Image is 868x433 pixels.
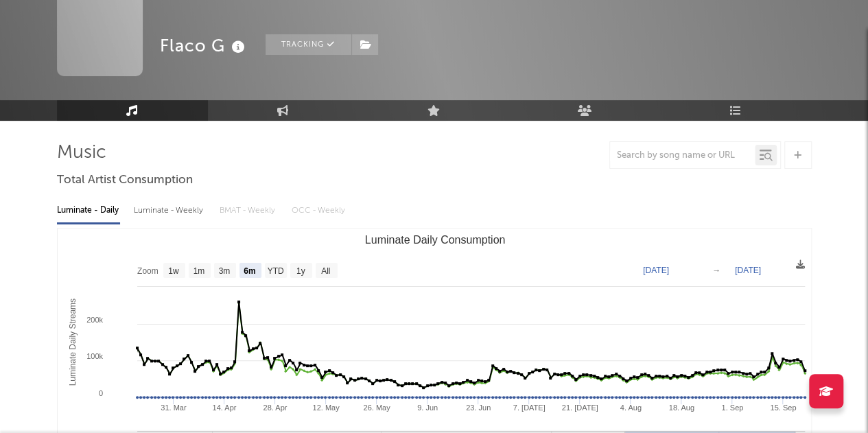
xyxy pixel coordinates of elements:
[244,266,255,276] text: 6m
[263,403,287,412] text: 28. Apr
[296,266,305,276] text: 1y
[193,266,204,276] text: 1m
[363,403,390,412] text: 26. May
[364,234,505,246] text: Luminate Daily Consumption
[267,266,283,276] text: YTD
[721,403,743,412] text: 1. Sep
[321,266,330,276] text: All
[466,403,491,412] text: 23. Jun
[168,266,179,276] text: 1w
[57,199,120,222] div: Luminate - Daily
[513,403,545,412] text: 7. [DATE]
[161,403,187,412] text: 31. Mar
[620,403,641,412] text: 4. Aug
[735,266,761,275] text: [DATE]
[137,266,159,276] text: Zoom
[212,403,236,412] text: 14. Apr
[67,299,77,386] text: Luminate Daily Streams
[57,172,193,189] span: Total Artist Consumption
[134,199,206,222] div: Luminate - Weekly
[668,403,694,412] text: 18. Aug
[417,403,438,412] text: 9. Jun
[770,403,796,412] text: 15. Sep
[561,403,598,412] text: 21. [DATE]
[312,403,340,412] text: 12. May
[610,150,755,161] input: Search by song name or URL
[86,352,103,360] text: 100k
[160,34,248,57] div: Flaco G
[712,266,720,275] text: →
[643,266,669,275] text: [DATE]
[218,266,230,276] text: 3m
[86,316,103,324] text: 200k
[266,34,351,55] button: Tracking
[98,389,102,397] text: 0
